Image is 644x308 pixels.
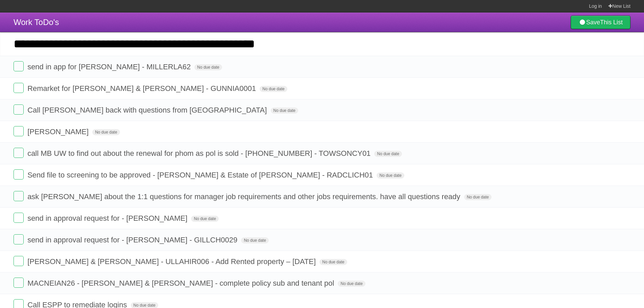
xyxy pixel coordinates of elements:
label: Done [14,169,24,180]
span: No due date [92,129,120,135]
a: SaveThis List [571,16,630,29]
label: Done [14,234,24,244]
label: Done [14,126,24,136]
span: No due date [191,216,218,222]
span: send in approval request for - [PERSON_NAME] - GILLCH0029 [27,236,239,244]
span: MACNEIAN26 - [PERSON_NAME] & [PERSON_NAME] - complete policy sub and tenant pol [27,279,336,287]
label: Done [14,256,24,266]
span: call MB UW to find out about the renewal for phom as pol is sold - [PHONE_NUMBER] - TOWSONCY01 [27,149,372,158]
span: No due date [464,194,492,200]
label: Done [14,191,24,201]
span: No due date [241,237,268,243]
span: Work ToDo's [14,18,59,27]
b: This List [600,19,623,26]
span: No due date [377,172,404,179]
span: No due date [260,86,287,92]
span: No due date [374,151,402,157]
span: [PERSON_NAME] [27,127,90,136]
label: Done [14,278,24,288]
span: No due date [194,64,222,70]
label: Done [14,61,24,71]
label: Done [14,148,24,158]
span: [PERSON_NAME] & [PERSON_NAME] - ULLAHIR006 - Add Rented property – [DATE] [27,257,317,266]
label: Done [14,83,24,93]
label: Done [14,104,24,115]
span: ask [PERSON_NAME] about the 1:1 questions for manager job requirements and other jobs requirement... [27,192,462,201]
span: send in approval request for - [PERSON_NAME] [27,214,189,222]
span: No due date [338,281,365,287]
span: Send file to screening to be approved - [PERSON_NAME] & Estate of [PERSON_NAME] - RADCLICH01 [27,171,375,179]
span: Call [PERSON_NAME] back with questions from [GEOGRAPHIC_DATA] [27,106,268,114]
span: No due date [271,108,298,114]
label: Done [14,213,24,223]
span: No due date [319,259,347,265]
span: send in app for [PERSON_NAME] - MILLERLA62 [27,63,192,71]
span: Remarket for [PERSON_NAME] & [PERSON_NAME] - GUNNIA0001 [27,84,258,93]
